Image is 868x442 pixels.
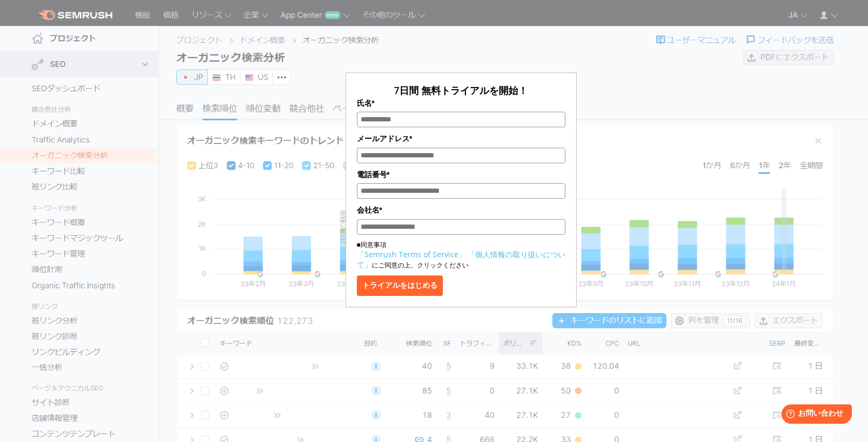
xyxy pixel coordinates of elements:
p: ■同意事項 にご同意の上、クリックください [357,240,565,270]
a: 「Semrush Terms of Service」 [357,249,466,259]
a: 「個人情報の取り扱いについて」 [357,249,565,270]
iframe: Help widget launcher [772,400,856,430]
label: メールアドレス* [357,133,565,144]
label: 電話番号* [357,169,565,180]
button: トライアルをはじめる [357,276,443,296]
span: 7日間 無料トライアルを開始！ [394,84,528,97]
